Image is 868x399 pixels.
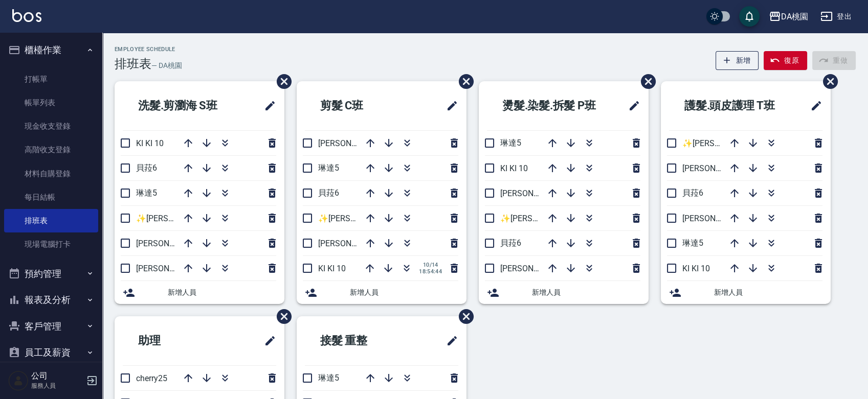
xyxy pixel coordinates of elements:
button: 櫃檯作業 [4,37,98,63]
a: 每日結帳 [4,185,98,209]
a: 帳單列表 [4,91,98,114]
span: KI KI 10 [500,163,528,173]
h2: 護髮.頭皮護理 T班 [669,87,797,124]
span: 貝菈6 [500,238,521,248]
span: 18:54:44 [419,268,442,275]
span: 琳達5 [682,238,703,248]
span: 貝菈6 [136,163,157,173]
button: 報表及分析 [4,287,98,313]
span: 刪除班表 [633,66,657,97]
button: save [739,6,760,27]
span: 新增人員 [532,287,640,298]
a: 現金收支登錄 [4,114,98,138]
h2: 洗髮.剪瀏海 S班 [123,87,245,124]
span: 新增人員 [714,287,822,298]
span: 貝菈6 [318,188,339,198]
span: KI KI 10 [136,138,164,148]
button: 登出 [816,7,856,26]
a: 高階收支登錄 [4,138,98,161]
div: 新增人員 [297,281,466,304]
h2: 剪髮 C班 [305,87,409,124]
h5: 公司 [31,371,83,381]
span: 10/14 [419,262,442,268]
span: 刪除班表 [451,301,475,332]
span: 琳達5 [136,188,157,198]
div: 新增人員 [479,281,649,304]
h3: 排班表 [115,57,151,71]
span: 修改班表的標題 [622,93,640,118]
span: 刪除班表 [269,301,293,332]
div: DA桃園 [781,10,808,23]
span: [PERSON_NAME]8 [682,163,748,173]
h2: 接髮 重整 [305,322,411,359]
span: 琳達5 [318,373,339,383]
span: ✨[PERSON_NAME][PERSON_NAME] ✨16 [682,138,837,148]
span: 修改班表的標題 [804,93,822,118]
img: Person [8,370,29,391]
span: ✨[PERSON_NAME][PERSON_NAME] ✨16 [136,214,291,223]
span: 貝菈6 [682,188,703,198]
span: 新增人員 [350,287,458,298]
span: [PERSON_NAME]8 [500,189,566,198]
h2: 助理 [123,322,217,359]
button: 員工及薪資 [4,339,98,366]
button: DA桃園 [765,6,812,27]
span: ✨[PERSON_NAME][PERSON_NAME] ✨16 [318,214,473,223]
button: 新增 [716,51,759,70]
span: 修改班表的標題 [440,93,458,118]
span: 修改班表的標題 [258,328,276,353]
span: [PERSON_NAME]3 [500,264,566,273]
span: [PERSON_NAME]8 [136,239,202,248]
h2: 燙髮.染髮.拆髮 P班 [487,87,615,124]
a: 打帳單 [4,67,98,91]
button: 復原 [764,51,807,70]
a: 排班表 [4,209,98,232]
span: 琳達5 [318,163,339,173]
h2: Employee Schedule [115,46,182,53]
span: cherry25 [136,373,167,383]
h6: — DA桃園 [151,60,182,71]
span: [PERSON_NAME]3 [318,239,384,248]
button: 客戶管理 [4,313,98,340]
span: 刪除班表 [815,66,839,97]
span: 修改班表的標題 [440,328,458,353]
span: [PERSON_NAME]3 [682,214,748,223]
p: 服務人員 [31,381,83,390]
span: [PERSON_NAME]8 [318,138,384,148]
div: 新增人員 [661,281,831,304]
img: Logo [12,9,41,22]
span: 修改班表的標題 [258,93,276,118]
span: 刪除班表 [451,66,475,97]
span: KI KI 10 [682,264,710,273]
span: 刪除班表 [269,66,293,97]
span: 新增人員 [168,287,276,298]
a: 現場電腦打卡 [4,232,98,256]
button: 預約管理 [4,261,98,287]
span: 琳達5 [500,138,521,148]
div: 新增人員 [115,281,284,304]
span: KI KI 10 [318,264,346,273]
a: 材料自購登錄 [4,162,98,185]
span: [PERSON_NAME]3 [136,264,202,273]
span: ✨[PERSON_NAME][PERSON_NAME] ✨16 [500,214,655,223]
